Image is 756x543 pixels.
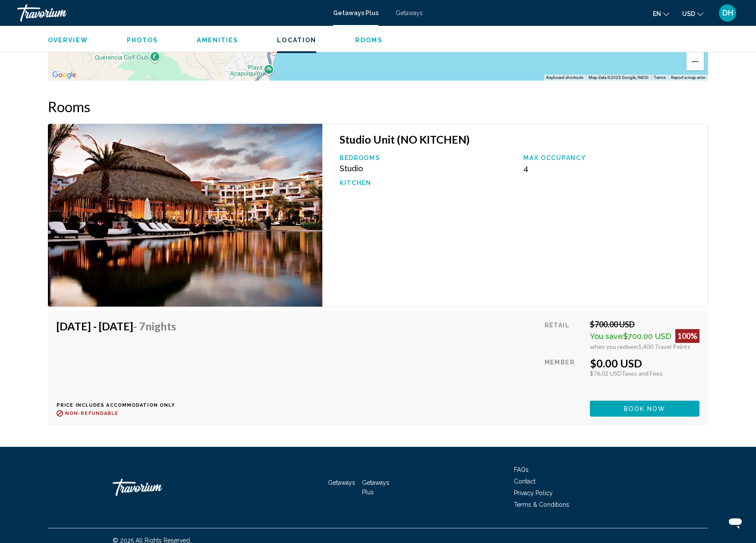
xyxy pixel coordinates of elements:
div: $700.00 USD [590,320,699,329]
span: when you redeem [590,343,638,350]
a: Open this area in Google Maps (opens a new window) [50,69,79,81]
button: Change currency [682,7,703,20]
div: 100% [675,329,699,343]
button: Location [277,36,316,44]
button: Rooms [355,36,383,44]
a: Report a map error [671,75,706,80]
div: Retail [545,320,583,350]
div: Member [545,357,583,394]
button: User Menu [716,4,739,22]
span: 1,400 Travel Points [638,343,690,350]
a: Getaways [328,479,355,486]
a: Travorium [113,474,199,500]
h4: [DATE] - [DATE] [57,320,176,333]
span: USD [682,10,695,17]
a: Privacy Policy [514,490,553,496]
iframe: Button to launch messaging window [721,508,749,536]
p: Kitchen [340,179,515,186]
button: Keyboard shortcuts [546,75,583,81]
span: Studio [340,164,363,173]
p: Max Occupancy [523,154,699,161]
span: Rooms [355,37,383,44]
a: FAQs [514,466,529,473]
span: Book now [624,405,666,412]
p: Bedrooms [340,154,515,161]
a: Getaways Plus [333,9,378,16]
span: Photos [127,37,158,44]
span: You save [590,332,623,341]
span: en [653,10,661,17]
a: Terms & Conditions [514,501,569,508]
div: $76.02 USD [590,370,699,377]
span: Non-refundable [65,411,118,416]
span: Overview [48,37,88,44]
img: ii_mcz1.jpg [48,124,322,307]
span: $700.00 USD [623,332,671,341]
span: Map data ©2025 Google, INEGI [589,75,649,80]
a: Terms [654,75,666,80]
button: Book now [590,401,699,417]
h2: Rooms [48,98,708,115]
a: Travorium [17,4,324,22]
a: Contact [514,478,535,485]
h3: Studio Unit (NO KITCHEN) [340,133,699,146]
span: 4 [523,164,528,173]
span: Location [277,37,316,44]
span: Nights [145,320,176,333]
div: $0.00 USD [590,357,699,370]
a: Getaways [396,9,423,16]
span: Amenities [197,37,238,44]
span: Taxes and Fees [621,370,663,377]
span: DH [722,9,733,17]
button: Amenities [197,36,238,44]
button: Overview [48,36,88,44]
button: Change language [653,7,669,20]
a: Getaways Plus [362,479,389,496]
span: - 7 [133,320,176,333]
img: Google [50,69,79,81]
button: Zoom out [687,53,704,70]
p: Price includes accommodation only [57,402,183,408]
button: Photos [127,36,158,44]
